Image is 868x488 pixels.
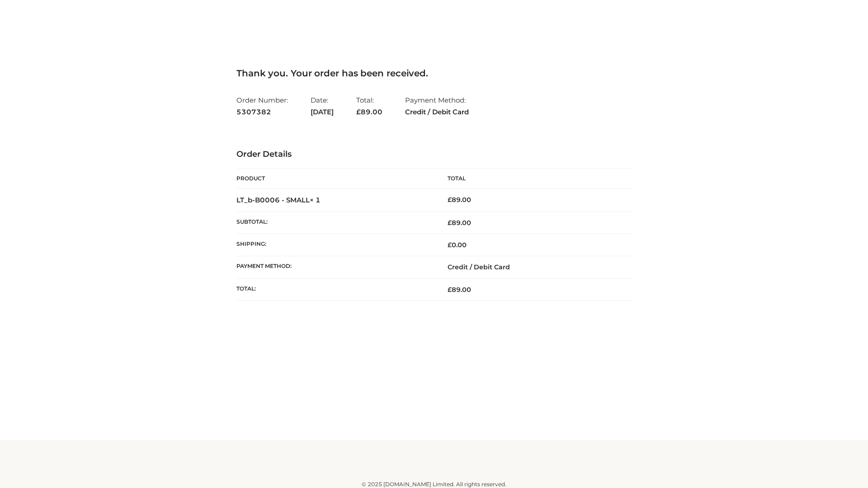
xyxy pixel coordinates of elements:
th: Total [434,169,632,189]
strong: 5307382 [236,106,288,118]
span: 89.00 [448,219,471,227]
th: Total: [236,278,434,300]
span: £ [448,241,452,249]
li: Total: [356,92,382,120]
bdi: 89.00 [448,196,471,204]
span: 89.00 [448,286,471,294]
span: £ [448,286,452,294]
th: Subtotal: [236,211,434,234]
li: Payment Method: [405,92,469,120]
th: Product [236,169,434,189]
h3: Order Details [236,150,632,160]
strong: [DATE] [311,106,334,118]
span: 89.00 [356,108,382,116]
bdi: 0.00 [448,241,467,249]
th: Shipping: [236,234,434,256]
h3: Thank you. Your order has been received. [236,68,632,79]
span: £ [356,108,361,116]
li: Order Number: [236,92,288,120]
strong: LT_b-B0006 - SMALL [236,196,321,204]
strong: Credit / Debit Card [405,106,469,118]
li: Date: [311,92,334,120]
th: Payment method: [236,256,434,278]
span: £ [448,196,452,204]
strong: × 1 [310,196,321,204]
td: Credit / Debit Card [434,256,632,278]
span: £ [448,219,452,227]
